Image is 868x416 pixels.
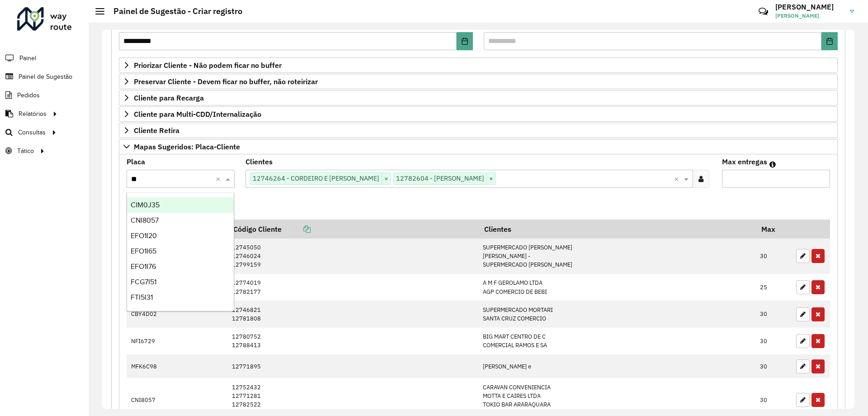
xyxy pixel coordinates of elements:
[478,239,755,274] td: SUPERMERCADO [PERSON_NAME] [PERSON_NAME] - SUPERMERCADO [PERSON_NAME]
[127,328,227,354] td: NFI6729
[755,239,792,274] td: 30
[755,220,792,239] th: Max
[227,328,478,354] td: 12780752 12788413
[457,32,473,50] button: Choose Date
[250,173,382,184] span: 12746264 - CORDEIRO E [PERSON_NAME]
[775,3,843,11] h3: [PERSON_NAME]
[478,274,755,301] td: A M F GEROLAMO LTDA AGP COMERCIO DE BEBI
[821,32,838,50] button: Choose Date
[119,74,838,89] a: Preservar Cliente - Devem ficar no buffer, não roteirizar
[131,232,157,239] span: EFO1I20
[19,53,36,63] span: Painel
[245,156,273,167] label: Clientes
[674,173,682,184] span: Clear all
[134,127,179,134] span: Cliente Retira
[486,173,495,184] span: ×
[17,91,40,100] span: Pedidos
[119,123,838,138] a: Cliente Retira
[216,173,223,184] span: Clear all
[131,216,159,224] span: CNI8057
[131,278,156,286] span: FCG7I51
[755,274,792,301] td: 25
[755,301,792,327] td: 30
[227,301,478,327] td: 12746821 12781808
[478,220,755,239] th: Clientes
[134,78,318,85] span: Preservar Cliente - Devem ficar no buffer, não roteirizar
[134,62,282,69] span: Priorizar Cliente - Não podem ficar no buffer
[754,2,773,21] a: Contato Rápido
[127,192,234,311] ng-dropdown-panel: Options list
[134,94,204,101] span: Cliente para Recarga
[478,301,755,327] td: SUPERMERCADO MORTARI SANTA CRUZ COMERCIO
[127,156,145,167] label: Placa
[775,12,843,20] span: [PERSON_NAME]
[769,161,776,168] em: Máximo de clientes que serão colocados na mesma rota com os clientes informados
[134,143,240,150] span: Mapas Sugeridos: Placa-Cliente
[478,354,755,378] td: [PERSON_NAME] e
[394,173,486,184] span: 12782604 - [PERSON_NAME]
[382,173,391,184] span: ×
[131,247,156,255] span: EFO1I65
[227,239,478,274] td: 12745050 12746024 12799159
[755,328,792,354] td: 30
[19,109,47,119] span: Relatórios
[131,263,156,270] span: EFO1I76
[119,139,838,154] a: Mapas Sugeridos: Placa-Cliente
[282,225,311,234] a: Copiar
[722,156,767,167] label: Max entregas
[104,6,242,16] h2: Painel de Sugestão - Criar registro
[227,220,478,239] th: Código Cliente
[119,57,838,73] a: Priorizar Cliente - Não podem ficar no buffer
[119,90,838,105] a: Cliente para Recarga
[18,128,46,137] span: Consultas
[19,72,72,81] span: Painel de Sugestão
[119,106,838,122] a: Cliente para Multi-CDD/Internalização
[478,328,755,354] td: BIG MART CENTRO DE C COMERCIAL RAMOS E SA
[17,146,34,156] span: Tático
[127,301,227,327] td: CBY4D02
[227,354,478,378] td: 12771895
[127,354,227,378] td: MFK6C98
[227,274,478,301] td: 12774019 12782177
[755,354,792,378] td: 30
[134,110,261,118] span: Cliente para Multi-CDD/Internalização
[131,293,153,301] span: FTI5I31
[131,201,160,209] span: CIM0J35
